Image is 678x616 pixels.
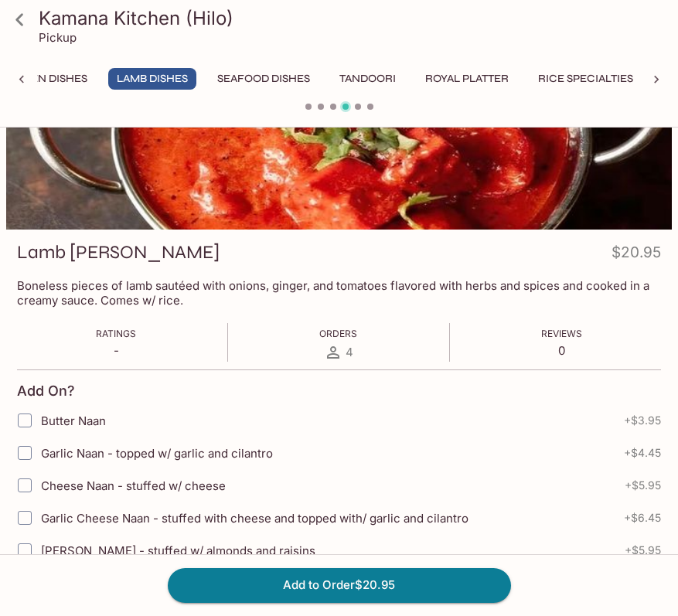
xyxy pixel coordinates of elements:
span: + $5.95 [625,479,661,492]
span: Ratings [96,328,136,339]
p: Pickup [39,30,77,45]
span: Orders [319,328,357,339]
p: - [96,343,136,358]
h4: Add On? [17,383,75,400]
span: Cheese Naan - stuffed w/ cheese [41,478,226,493]
h3: Kamana Kitchen (Hilo) [39,6,666,30]
button: Royal Platter [417,68,517,90]
button: Rice Specialties [530,68,642,90]
span: + $3.95 [624,414,661,427]
span: + $4.45 [624,447,661,459]
p: 0 [541,343,582,358]
div: Lamb Tikka Masala [6,25,672,230]
p: Boneless pieces of lamb sautéed with onions, ginger, and tomatoes flavored with herbs and spices ... [17,278,661,308]
button: Add to Order$20.95 [168,568,511,602]
span: + $5.95 [625,544,661,556]
button: Tandoori [331,68,404,90]
span: Reviews [541,328,582,339]
span: + $6.45 [624,512,661,524]
span: [PERSON_NAME] - stuffed w/ almonds and raisins [41,543,315,558]
h4: $20.95 [612,240,661,271]
span: Garlic Cheese Naan - stuffed with cheese and topped with/ garlic and cilantro [41,511,468,526]
button: Seafood Dishes [209,68,319,90]
h3: Lamb [PERSON_NAME] [17,240,220,264]
span: Butter Naan [41,414,106,428]
span: 4 [346,345,353,359]
button: Lamb Dishes [108,68,196,90]
span: Garlic Naan - topped w/ garlic and cilantro [41,446,273,461]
